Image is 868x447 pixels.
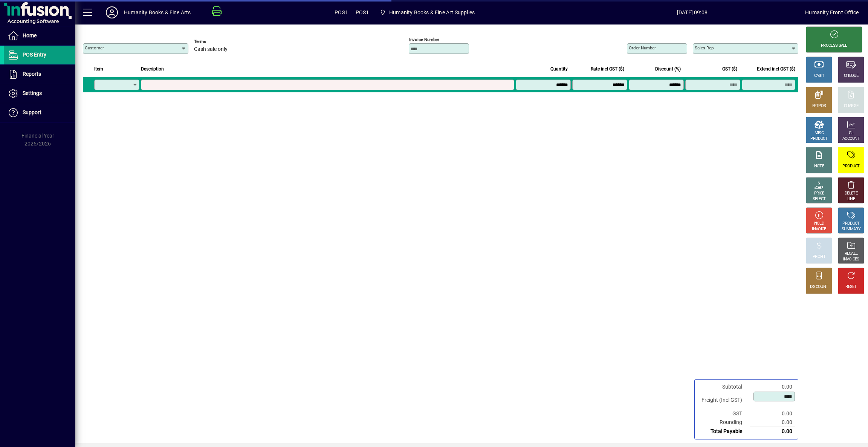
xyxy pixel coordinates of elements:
[814,191,824,196] div: PRICE
[845,251,858,257] div: RECALL
[23,71,41,77] span: Reports
[757,65,795,73] span: Extend incl GST ($)
[100,6,124,19] button: Profile
[810,136,827,142] div: PRODUCT
[821,43,847,49] div: PROCESS SALE
[698,383,750,391] td: Subtotal
[814,221,824,227] div: HOLD
[750,427,795,436] td: 0.00
[194,46,228,52] span: Cash sale only
[389,6,475,18] span: Humanity Books & Fine Art Supplies
[377,6,478,19] span: Humanity Books & Fine Art Supplies
[23,109,41,115] span: Support
[655,65,681,73] span: Discount (%)
[698,418,750,427] td: Rounding
[335,6,348,18] span: POS1
[843,257,859,262] div: INVOICES
[750,409,795,418] td: 0.00
[814,73,824,79] div: CASH
[845,284,857,290] div: RESET
[23,90,42,96] span: Settings
[4,26,75,45] a: Home
[812,103,826,109] div: EFTPOS
[141,65,164,73] span: Description
[23,32,37,38] span: Home
[4,65,75,84] a: Reports
[844,73,858,79] div: CHEQUE
[629,45,656,51] mat-label: Order number
[805,6,859,18] div: Humanity Front Office
[845,191,857,196] div: DELETE
[750,383,795,391] td: 0.00
[812,227,826,232] div: INVOICE
[842,136,860,142] div: ACCOUNT
[695,45,714,51] mat-label: Sales rep
[842,227,860,232] div: SUMMARY
[842,221,859,227] div: PRODUCT
[194,39,239,44] span: Terms
[124,6,191,18] div: Humanity Books & Fine Arts
[698,391,750,409] td: Freight (Incl GST)
[722,65,737,73] span: GST ($)
[85,45,104,51] mat-label: Customer
[94,65,103,73] span: Item
[550,65,568,73] span: Quantity
[698,409,750,418] td: GST
[810,284,828,290] div: DISCOUNT
[698,427,750,436] td: Total Payable
[814,164,824,169] div: NOTE
[813,196,826,202] div: SELECT
[813,254,825,260] div: PROFIT
[842,164,859,169] div: PRODUCT
[847,196,855,202] div: LINE
[4,103,75,122] a: Support
[750,418,795,427] td: 0.00
[591,65,624,73] span: Rate incl GST ($)
[4,84,75,103] a: Settings
[23,52,46,58] span: POS Entry
[579,6,805,18] span: [DATE] 09:08
[844,103,859,109] div: CHARGE
[849,130,854,136] div: GL
[409,37,439,42] mat-label: Invoice number
[356,6,369,18] span: POS1
[815,130,824,136] div: MISC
